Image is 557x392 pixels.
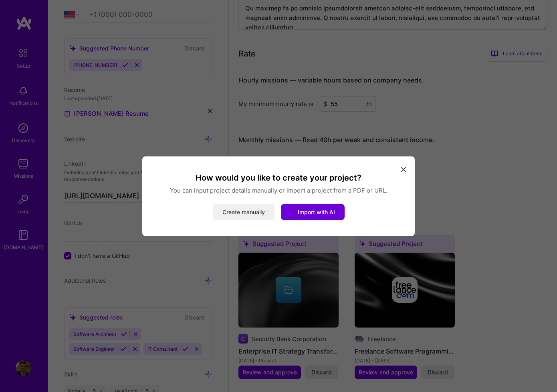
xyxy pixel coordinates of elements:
p: You can input project details manually or import a project from a PDF or URL. [152,186,405,194]
i: icon Close [401,167,406,172]
h3: How would you like to create your project? [152,172,405,183]
div: modal [142,156,415,236]
button: Import with AI [281,204,345,220]
button: Create manually [213,204,274,220]
span: Import with AI [298,208,335,215]
i: icon StarsWhite [281,201,302,222]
